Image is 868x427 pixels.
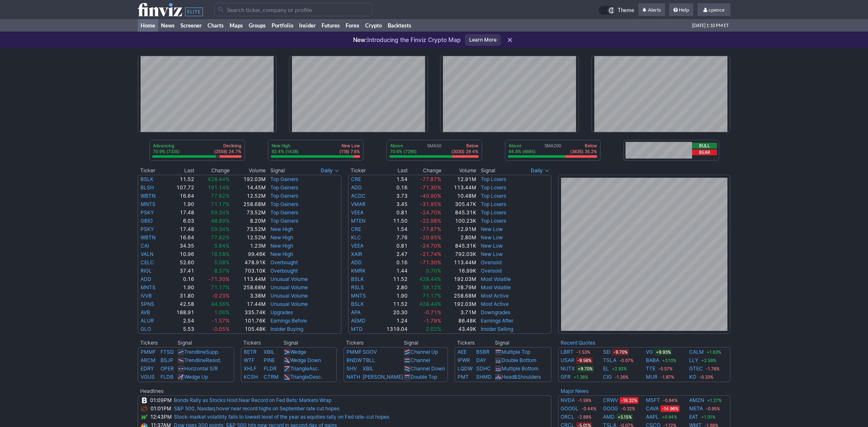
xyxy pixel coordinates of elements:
[502,357,536,363] a: Double Bottom
[230,200,266,209] td: 258.68M
[339,143,360,149] p: New Low
[481,201,506,207] a: Top Losers
[481,209,506,216] a: Top Losers
[211,193,230,199] span: 77.82%
[481,176,506,182] a: Top Losers
[166,200,195,209] td: 1.90
[141,301,154,307] a: SPNS
[270,251,293,257] a: New High
[481,167,495,174] span: Signal
[351,251,362,257] a: XAIR
[270,209,298,216] a: Top Gainers
[561,356,574,365] a: USAR
[646,405,659,413] a: CAVA
[166,217,195,225] td: 6.03
[476,349,490,355] a: BSBR
[166,267,195,275] td: 37.41
[420,243,441,249] span: -24.70%
[481,318,513,324] a: Earnings After
[141,259,154,266] a: CELC
[411,357,430,363] a: Channel
[351,268,366,274] a: KMRK
[502,365,538,372] a: Multiple Bottom
[375,233,408,242] td: 7.76
[270,226,293,232] a: New High
[351,184,362,191] a: ADD
[375,242,408,250] td: 0.81
[270,234,293,241] a: New High
[351,243,364,249] a: VEEA
[270,259,298,266] a: Overbought
[353,36,367,43] span: New:
[141,268,152,274] a: RIGL
[451,149,478,154] p: (3030) 29.4%
[184,349,206,355] span: Trendline
[420,209,441,216] span: -24.70%
[385,19,414,32] a: Backtests
[141,234,156,241] a: WBTN
[561,365,575,373] a: NUTX
[272,149,299,154] p: 92.4% (1438)
[230,192,266,200] td: 12.52M
[174,414,389,420] a: Stock-market volatility falls to lowest level of the year as equities rally on Fed rate-cut hopes
[420,234,441,241] span: -20.95%
[442,267,476,275] td: 16.99K
[646,348,653,356] a: VG
[351,318,366,324] a: AEMD
[153,143,180,149] p: Advancing
[411,349,438,355] a: Channel Up
[669,3,693,17] a: Help
[603,365,609,373] a: EL
[570,149,597,154] p: (3635) 35.2%
[481,184,506,191] a: Top Losers
[646,373,658,381] a: MUR
[561,413,574,421] a: ORCL
[309,374,322,380] span: Desc.
[363,365,373,372] a: XBIL
[508,143,598,155] div: SMA200
[618,6,634,15] span: Theme
[166,175,195,184] td: 11.52
[481,284,511,290] a: Most Volatile
[411,365,445,372] a: Channel Down
[351,234,361,241] a: KLC
[481,243,503,249] a: New Low
[319,19,343,32] a: Futures
[230,217,266,225] td: 8.20M
[270,243,293,249] a: New High
[442,258,476,267] td: 113.44M
[141,309,150,315] a: AVB
[363,374,403,380] a: [PERSON_NAME]
[214,143,241,149] p: Declining
[161,365,174,372] a: OPER
[214,149,241,154] p: (2559) 24.7%
[230,233,266,242] td: 12.52M
[420,226,441,232] span: -77.87%
[166,184,195,192] td: 107.72
[442,217,476,225] td: 100.23K
[141,209,154,216] a: PSKY
[561,340,595,346] a: Recent Quotes
[442,209,476,217] td: 845.31K
[481,268,502,274] a: Oversold
[603,373,612,381] a: CIG
[603,356,616,365] a: TSLA
[465,34,501,46] a: Learn More
[351,226,361,232] a: CRE
[457,357,470,363] a: IPWR
[211,251,230,257] span: 16.58%
[141,193,156,199] a: WBTN
[264,374,279,380] a: CTRM
[420,184,441,191] span: -71.30%
[296,19,319,32] a: Insider
[290,365,319,372] a: TriangleAsc.
[211,209,230,216] span: 59.34%
[481,218,506,224] a: Top Losers
[351,193,366,199] a: ACDC
[502,374,541,380] a: Head&Shoulders
[309,365,319,372] span: Asc.
[346,357,362,363] a: BNDW
[346,349,362,355] a: PMMF
[244,365,257,372] a: XHLF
